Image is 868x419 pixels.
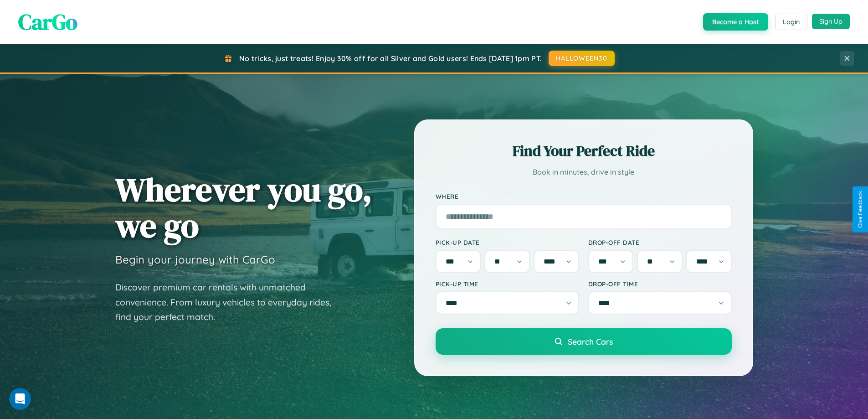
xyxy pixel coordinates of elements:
span: No tricks, just treats! Enjoy 30% off for all Silver and Gold users! Ends [DATE] 1pm PT. [239,54,542,63]
button: Search Cars [436,328,732,355]
h2: Find Your Perfect Ride [436,141,732,161]
span: CarGo [18,7,77,37]
label: Drop-off Time [588,280,732,288]
p: Discover premium car rentals with unmatched convenience. From luxury vehicles to everyday rides, ... [115,280,343,325]
label: Pick-up Date [436,238,579,246]
label: Pick-up Time [436,280,579,288]
h1: Wherever you go, we go [115,171,372,243]
button: HALLOWEEN30 [549,51,615,66]
span: Search Cars [568,336,613,347]
button: Login [775,14,807,30]
button: Become a Host [703,13,768,31]
div: Give Feedback [857,191,863,228]
label: Drop-off Date [588,238,732,246]
p: Book in minutes, drive in style [436,166,732,179]
label: Where [436,192,732,200]
iframe: Intercom live chat [9,388,31,410]
h3: Begin your journey with CarGo [115,253,275,266]
button: Sign Up [812,14,850,29]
